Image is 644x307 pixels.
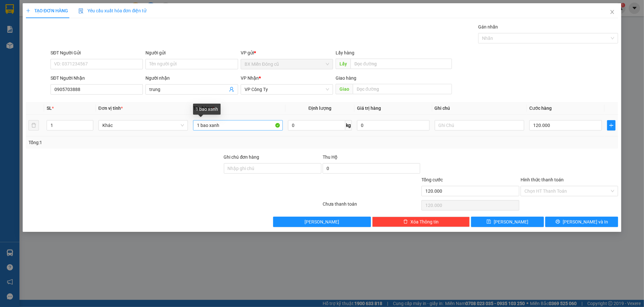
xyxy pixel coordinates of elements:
span: Xóa Thông tin [410,218,439,225]
span: [PERSON_NAME] và In [563,218,608,225]
span: delete [403,219,408,224]
span: TẠO ĐƠN HÀNG [26,8,68,13]
span: printer [556,219,560,224]
span: save [487,219,491,224]
label: Ghi chú đơn hàng [224,154,259,160]
div: SĐT Người Gửi [51,49,143,56]
span: Thu Hộ [323,154,338,160]
button: deleteXóa Thông tin [372,217,470,227]
span: [PERSON_NAME] [494,218,528,225]
img: icon [78,8,84,14]
div: VP gửi [241,49,333,56]
span: Khác [102,120,184,130]
input: Dọc đường [353,84,452,94]
span: Giao hàng [336,75,356,81]
span: Cước hàng [529,106,552,111]
span: 0919 110 458 [23,23,88,35]
input: 0 [357,120,430,131]
th: Ghi chú [432,102,527,115]
span: BX Miền Đông cũ ĐT: [23,23,88,35]
input: Ghi Chú [435,120,524,131]
button: [PERSON_NAME] [273,217,371,227]
div: Người gửi [145,49,238,56]
span: Đơn vị tính [98,106,123,111]
span: Gửi: [3,37,12,43]
label: Gán nhãn [478,24,498,29]
input: Ghi chú đơn hàng [224,163,321,174]
button: Close [603,3,621,21]
input: VD: Bàn, Ghế [193,120,283,131]
span: plus [26,8,30,13]
span: VP Nhận [241,75,259,81]
span: Định lượng [308,106,331,111]
button: delete [29,120,39,131]
span: plus [607,123,615,128]
span: VP Công Ty - [17,46,55,52]
span: SL [47,106,52,111]
div: Người nhận [145,74,238,82]
span: Giá trị hàng [357,106,381,111]
label: Hình thức thanh toán [521,177,564,182]
div: Tổng: 1 [29,139,249,146]
span: VP Công Ty [245,85,329,94]
span: BX Miền Đông cũ [245,59,329,69]
span: kg [345,120,352,131]
button: plus [607,120,615,131]
span: - [53,46,55,52]
strong: CÔNG TY CP BÌNH TÂM [23,4,88,22]
span: [PERSON_NAME] [305,218,339,225]
span: Lấy hàng [336,50,354,55]
img: logo [3,5,22,34]
span: user-add [229,87,234,92]
span: Lấy [336,59,351,69]
span: Yêu cầu xuất hóa đơn điện tử [78,8,147,13]
span: Giao [336,84,353,94]
span: tân [46,46,55,52]
input: Dọc đường [351,59,452,69]
div: 1 bao xanh [193,104,221,115]
span: close [610,9,615,15]
button: printer[PERSON_NAME] và In [545,217,618,227]
span: Tổng cước [421,177,443,182]
span: Nhận: [3,46,55,52]
span: BX Miền Đông cũ - [12,37,55,43]
div: SĐT Người Nhận [51,74,143,82]
div: Chưa thanh toán [322,200,421,212]
button: save[PERSON_NAME] [471,217,544,227]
